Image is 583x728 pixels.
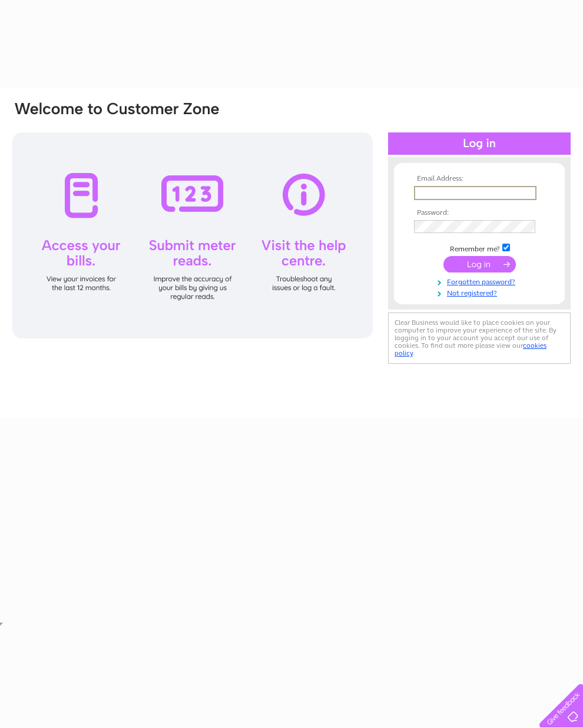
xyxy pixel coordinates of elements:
a: Not registered? [414,287,548,298]
td: Remember me? [411,242,548,254]
div: Clear Business would like to place cookies on your computer to improve your experience of the sit... [388,313,571,364]
input: Submit [443,256,516,272]
th: Email Address: [411,175,548,183]
a: Forgotten password? [414,275,548,287]
th: Password: [411,209,548,217]
a: cookies policy [395,341,546,357]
